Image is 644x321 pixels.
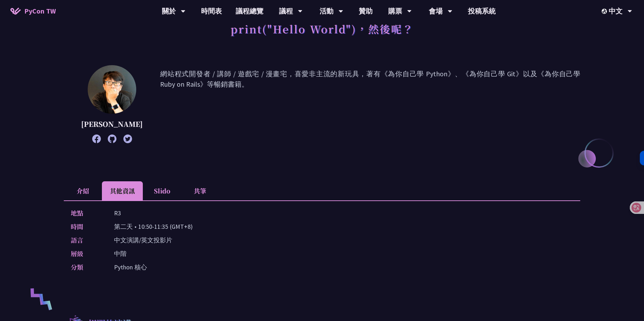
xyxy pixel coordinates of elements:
[114,222,193,232] p: 第二天 • 10:50-11:35 (GMT+8)
[181,181,219,200] li: 共筆
[102,181,143,200] li: 其他資訊
[71,249,100,259] p: 層級
[64,181,102,200] li: 介紹
[71,262,100,272] p: 分類
[71,235,100,245] p: 語言
[114,262,147,272] p: Python 核心
[143,181,181,200] li: Slido
[24,6,56,16] span: PyCon TW
[81,119,143,129] p: [PERSON_NAME]
[3,2,63,20] a: PyCon TW
[114,235,172,245] p: 中文演講/英文投影片
[160,69,580,140] p: 網站程式開發者 / 講師 / 遊戲宅 / 漫畫宅，喜愛非主流的新玩具，著有《為你自己學 Python》、《為你自己學 Git》以及《為你自己學 Ruby on Rails》等暢銷書籍。
[71,222,100,232] p: 時間
[71,208,100,218] p: 地點
[114,249,127,259] p: 中階
[602,9,609,14] img: Locale Icon
[114,208,121,218] p: R3
[88,65,136,114] img: 高見龍
[230,18,414,39] h1: print("Hello World")，然後呢？
[10,8,21,15] img: Home icon of PyCon TW 2025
